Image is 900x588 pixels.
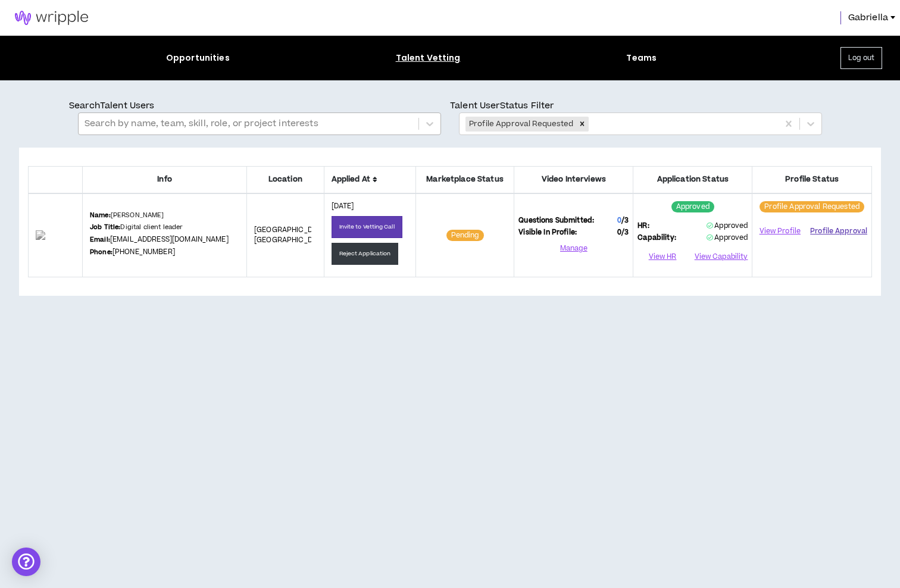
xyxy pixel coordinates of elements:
[518,240,629,258] button: Manage
[633,167,752,193] th: Application Status
[450,99,831,112] p: Talent User Status Filter
[810,222,867,240] button: Profile Approval
[332,174,408,185] span: Applied At
[90,235,110,244] b: Email:
[166,52,230,64] div: Opportunities
[617,215,621,226] span: 0
[332,201,408,212] p: [DATE]
[637,233,676,243] span: Capability:
[83,167,247,193] th: Info
[514,167,633,193] th: Video Interviews
[112,247,175,257] a: [PHONE_NUMBER]
[757,221,803,242] a: View Profile
[90,223,120,232] b: Job Title:
[707,221,748,231] span: Approved
[90,211,164,220] p: [PERSON_NAME]
[576,117,589,132] div: Remove Profile Approval Requested
[518,227,577,238] span: Visible In Profile:
[637,221,649,232] span: HR:
[415,167,514,193] th: Marketplace Status
[621,227,629,237] span: / 3
[617,227,629,238] span: 0
[848,11,888,24] span: Gabriella
[12,548,40,576] div: Open Intercom Messenger
[752,167,872,193] th: Profile Status
[36,230,75,240] img: GCvFaptNPzwRghO7enieDtfn0HrS0CTTIl5SaaXP.png
[332,216,402,238] button: Invite to Vetting Call
[707,233,748,243] span: Approved
[621,215,629,226] span: / 3
[90,248,112,257] b: Phone:
[518,215,594,226] span: Questions Submitted:
[90,211,111,220] b: Name:
[671,201,714,212] sup: Approved
[90,223,183,232] p: Digital client leader
[840,47,882,69] button: Log out
[254,225,330,246] span: [GEOGRAPHIC_DATA] , [GEOGRAPHIC_DATA]
[110,234,229,245] a: [EMAIL_ADDRESS][DOMAIN_NAME]
[446,230,484,241] sup: Pending
[332,243,399,265] button: Reject Application
[465,117,576,132] div: Profile Approval Requested
[247,167,324,193] th: Location
[695,248,748,266] button: View Capability
[760,201,864,212] sup: Profile Approval Requested
[637,248,687,266] button: View HR
[69,99,450,112] p: Search Talent Users
[626,52,657,64] div: Teams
